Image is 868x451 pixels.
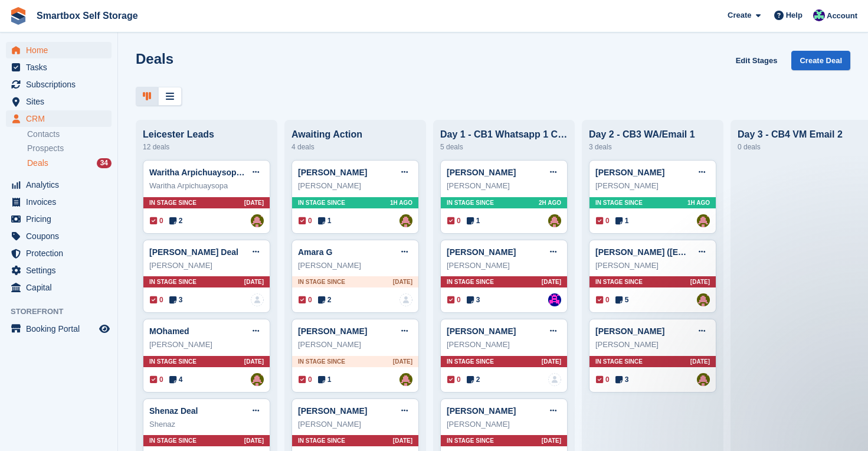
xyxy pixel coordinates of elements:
span: 0 [150,295,163,305]
span: [DATE] [244,436,264,445]
a: Preview store [97,322,112,336]
span: 4 [169,374,183,385]
img: Alex Selenitsas [399,373,412,386]
h1: Deals [136,51,173,67]
div: [PERSON_NAME] [447,260,561,272]
span: Capital [26,279,97,296]
a: menu [6,262,112,279]
span: 0 [596,215,610,226]
img: Alex Selenitsas [251,214,264,227]
div: 4 deals [291,140,419,154]
a: [PERSON_NAME] [595,326,664,336]
a: Alex Selenitsas [399,214,412,227]
img: Alex Selenitsas [697,293,710,306]
img: Sam Austin [548,293,561,306]
a: menu [6,279,112,296]
div: Waritha Arpichuaysopa [149,180,264,192]
div: Day 1 - CB1 Whatsapp 1 CB2 [440,129,568,140]
span: Coupons [26,228,97,244]
span: Account [827,10,857,22]
img: Roger Canham [813,9,825,21]
div: Leicester Leads [143,129,270,140]
a: Waritha Arpichuaysopa Deal [149,168,261,177]
span: In stage since [595,198,643,207]
a: [PERSON_NAME] [595,168,664,177]
span: 0 [447,295,461,305]
span: In stage since [298,277,345,286]
span: 3 [169,295,183,305]
a: menu [6,228,112,244]
span: In stage since [149,357,196,366]
span: 0 [299,295,312,305]
span: 2 [318,295,332,305]
span: 0 [596,374,610,385]
span: In stage since [447,357,494,366]
a: Contacts [27,129,112,140]
div: [PERSON_NAME] [595,260,710,272]
span: Storefront [11,306,117,318]
div: Day 2 - CB3 WA/Email 1 [589,129,716,140]
div: [PERSON_NAME] [149,260,264,272]
a: Alex Selenitsas [697,373,710,386]
img: deal-assignee-blank [399,293,412,306]
span: Pricing [26,211,97,227]
img: deal-assignee-blank [251,293,264,306]
span: [DATE] [393,436,412,445]
img: deal-assignee-blank [548,373,561,386]
span: CRM [26,110,97,127]
span: 2 [169,215,183,226]
a: menu [6,211,112,227]
a: [PERSON_NAME] [298,406,367,416]
span: Deals [27,158,48,169]
div: Awaiting Action [291,129,419,140]
span: 0 [299,374,312,385]
span: Booking Portal [26,321,97,337]
span: 0 [299,215,312,226]
span: 2 [467,374,480,385]
span: In stage since [149,436,196,445]
div: 34 [97,158,112,168]
span: 1 [318,215,332,226]
div: 12 deals [143,140,270,154]
a: [PERSON_NAME] [298,326,367,336]
span: In stage since [447,198,494,207]
span: [DATE] [244,357,264,366]
span: In stage since [149,277,196,286]
a: MOhamed [149,326,189,336]
span: 0 [596,295,610,305]
div: [PERSON_NAME] [595,339,710,351]
span: In stage since [595,357,643,366]
a: Edit Stages [731,51,782,70]
a: [PERSON_NAME] ([EMAIL_ADDRESS][DOMAIN_NAME]) Deal [595,247,836,257]
span: [DATE] [244,198,264,207]
img: Alex Selenitsas [697,214,710,227]
span: [DATE] [542,357,561,366]
span: 1 [615,215,629,226]
span: 5 [615,295,629,305]
span: [DATE] [690,277,710,286]
span: [DATE] [690,357,710,366]
span: [DATE] [542,277,561,286]
div: [PERSON_NAME] [595,180,710,192]
span: [DATE] [542,436,561,445]
a: menu [6,42,112,58]
a: Alex Selenitsas [548,214,561,227]
a: menu [6,93,112,110]
span: [DATE] [393,357,412,366]
span: 0 [150,374,163,385]
span: 2H AGO [539,198,561,207]
div: [PERSON_NAME] [298,180,412,192]
div: Shenaz [149,419,264,430]
a: [PERSON_NAME] [447,247,516,257]
span: In stage since [447,277,494,286]
a: [PERSON_NAME] [447,326,516,336]
span: [DATE] [244,277,264,286]
span: 1H AGO [687,198,710,207]
span: 0 [447,374,461,385]
a: Amara G [298,247,332,257]
a: Create Deal [791,51,850,70]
